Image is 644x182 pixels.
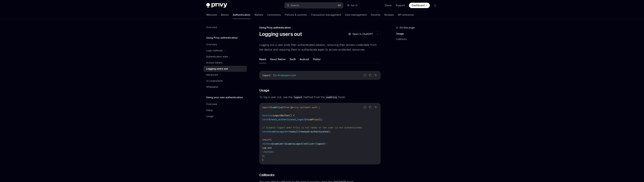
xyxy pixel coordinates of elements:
[307,130,309,133] span: &&
[285,142,303,145] span: disableLogout
[311,11,341,19] a: Transaction management
[206,102,217,106] div: Overview
[398,11,414,19] a: API reference
[290,55,296,63] button: Swift
[262,146,272,149] span: Log out
[371,11,380,19] a: Security
[206,85,218,89] div: Whitelabel
[273,114,289,117] span: LogoutButton
[270,118,277,121] span: ready
[309,130,311,133] span: !
[299,130,300,133] span: (
[289,114,294,117] span: () {
[270,55,286,63] button: React Native
[262,118,269,121] span: const
[204,41,247,48] a: Overview
[385,4,392,7] a: Demo
[345,11,367,19] a: User management
[373,73,378,77] button: Ask AI
[206,3,227,8] img: dark logo
[319,118,323,121] span: ();
[346,31,375,37] button: Open in ChatGPT
[206,95,243,99] h5: Using your own authentication
[206,49,223,53] div: Login methods
[368,105,372,109] button: Copy the contents from the code block
[325,95,338,99] code: usePrivy
[319,106,320,109] span: ;
[204,113,247,119] a: Usage
[270,106,272,109] span: {
[345,2,360,8] button: Ask AI
[276,74,278,77] span: =>
[206,73,218,77] div: Advanced
[269,118,270,121] span: {
[259,26,381,29] div: Using Privy authentication
[284,2,343,8] button: Search...⌘K
[270,74,276,77] span: : ()
[352,32,373,36] span: Open in ChatGPT
[288,130,289,133] span: !
[259,88,269,93] span: Usage
[307,118,308,121] span: =
[294,74,296,77] span: >
[368,73,372,77] button: Copy the contents from the code block
[289,74,294,77] span: void
[409,3,430,8] a: Dashboard
[292,95,303,99] code: logout
[262,150,265,153] span: </
[315,142,316,145] span: {
[313,142,315,145] span: =
[233,11,250,19] a: Authentication
[206,55,228,59] div: Authentication state
[300,130,307,133] span: ready
[262,114,273,117] span: function
[328,130,331,133] span: );
[384,11,394,19] a: Recipes
[204,78,247,84] a: UI components
[308,118,319,121] span: usePrivy
[433,3,438,8] button: Toggle dark mode
[396,31,441,36] a: Usage
[206,61,223,65] div: Access tokens
[282,142,284,145] span: =
[373,105,378,109] button: Ask AI
[270,138,272,141] span: (
[305,118,307,121] span: }
[262,138,270,141] span: return
[300,55,309,63] button: Android
[262,158,263,161] span: }
[206,67,228,71] div: Logging users out
[277,118,278,121] span: ,
[291,3,300,7] div: Search...
[286,130,288,133] span: =
[272,142,282,145] span: disabled
[259,173,275,177] span: Callbacks
[285,11,307,19] a: Policies & controls
[254,11,263,19] a: Wallets
[259,55,266,63] button: React
[221,11,229,19] a: Basics
[400,26,415,30] span: On this page
[351,4,357,7] span: Ask AI
[412,4,425,7] span: Dashboard
[206,25,217,29] div: Overview
[262,106,270,109] span: import
[259,31,302,37] h1: Logging users out
[304,142,313,145] span: onClick
[303,142,304,145] span: }
[206,36,238,40] h5: Using Privy authentication
[338,4,341,7] span: ⌘ K
[267,11,281,19] a: Connectors
[206,114,213,118] div: Usage
[204,54,247,60] a: Authentication state
[313,55,321,63] button: Flutter
[284,142,285,145] span: {
[204,66,247,72] a: Logging users out
[316,142,324,145] span: logout
[273,150,274,153] span: >
[288,74,289,77] span: <
[204,84,247,90] a: Whitelabel
[204,24,247,30] a: Overview
[289,106,319,109] span: '@privy-io/react-auth'
[259,95,381,99] span: To log a user out, use the method from the hook:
